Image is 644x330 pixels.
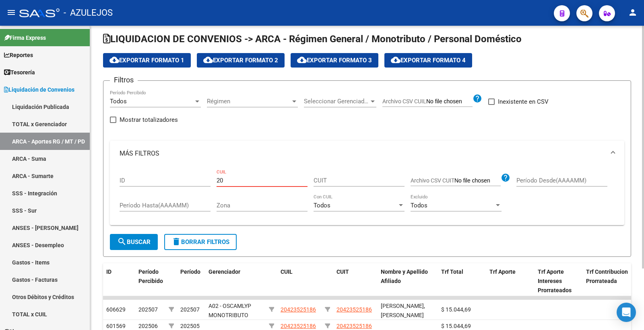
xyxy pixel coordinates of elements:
button: Exportar Formato 4 [384,53,472,68]
span: Gerenciador [208,269,240,275]
span: - AZULEJOS [64,4,113,22]
datatable-header-cell: CUIT [333,263,378,299]
mat-icon: menu [6,8,16,17]
span: 20423525186 [336,323,372,329]
span: 20423525186 [336,306,372,313]
button: Borrar Filtros [164,234,237,250]
span: Exportar Formato 2 [203,57,278,64]
span: Todos [314,202,330,209]
span: Trf Contribucion Prorrateada [586,269,628,284]
span: Trf Aporte [489,269,516,275]
mat-icon: person [628,8,638,17]
span: Exportar Formato 4 [391,57,466,64]
span: [PERSON_NAME], [PERSON_NAME] [381,303,425,318]
span: 606629 [106,306,126,313]
span: 202507 [180,306,200,313]
span: 202505 [180,323,200,329]
div: Open Intercom Messenger [617,303,636,322]
button: Exportar Formato 3 [291,53,378,68]
input: Archivo CSV CUIT [454,177,501,184]
mat-icon: help [501,173,510,182]
span: Archivo CSV CUIL [382,98,426,105]
mat-icon: cloud_download [391,55,400,65]
span: Buscar [117,238,151,246]
span: Tesorería [4,68,35,77]
span: Reportes [4,51,33,59]
span: Trf Total [441,269,463,275]
datatable-header-cell: Nombre y Apellido Afiliado [378,263,438,299]
span: Todos [110,98,127,105]
span: 20423525186 [281,323,316,329]
datatable-header-cell: CUIL [277,263,322,299]
span: $ 15.044,69 [441,323,471,329]
span: Período [180,269,200,275]
span: Trf Aporte Intereses Prorrateados [538,269,572,293]
span: Nombre y Apellido Afiliado [381,269,428,284]
button: Exportar Formato 2 [197,53,285,68]
span: 202507 [138,306,158,313]
mat-icon: search [117,237,127,246]
datatable-header-cell: ID [103,263,135,299]
button: Buscar [110,234,158,250]
mat-panel-title: MÁS FILTROS [120,149,605,158]
span: 202506 [138,323,158,329]
span: A02 - OSCAMLYP MONOTRIBUTO [208,303,251,318]
span: Régimen [207,98,291,105]
span: CUIT [336,269,349,275]
datatable-header-cell: Trf Aporte Intereses Prorrateados [535,263,583,299]
span: Borrar Filtros [171,238,229,246]
span: Mostrar totalizadores [120,115,178,125]
mat-icon: cloud_download [203,55,213,65]
span: Liquidación de Convenios [4,85,74,94]
span: Inexistente en CSV [498,97,549,107]
input: Archivo CSV CUIL [426,98,473,105]
datatable-header-cell: Trf Aporte [486,263,535,299]
span: 20423525186 [281,306,316,313]
span: Firma Express [4,33,46,42]
datatable-header-cell: Período [177,263,205,299]
mat-icon: cloud_download [109,55,119,65]
span: Archivo CSV CUIT [411,177,454,184]
span: Todos [411,202,427,209]
span: Exportar Formato 3 [297,57,372,64]
span: CUIL [281,269,293,275]
div: MÁS FILTROS [110,166,624,225]
h3: Filtros [110,74,138,86]
datatable-header-cell: Trf Contribucion Prorrateada [583,263,631,299]
mat-icon: help [473,94,482,103]
span: Exportar Formato 1 [109,57,184,64]
span: 601569 [106,323,126,329]
datatable-header-cell: Gerenciador [205,263,266,299]
mat-icon: delete [171,237,181,246]
span: $ 15.044,69 [441,306,471,313]
datatable-header-cell: Trf Total [438,263,486,299]
datatable-header-cell: Período Percibido [135,263,165,299]
span: Período Percibido [138,269,163,284]
mat-expansion-panel-header: MÁS FILTROS [110,141,624,166]
span: ID [106,269,111,275]
button: Exportar Formato 1 [103,53,191,68]
span: LIQUIDACION DE CONVENIOS -> ARCA - Régimen General / Monotributo / Personal Doméstico [103,33,522,45]
mat-icon: cloud_download [297,55,307,65]
span: Seleccionar Gerenciador [304,98,369,105]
